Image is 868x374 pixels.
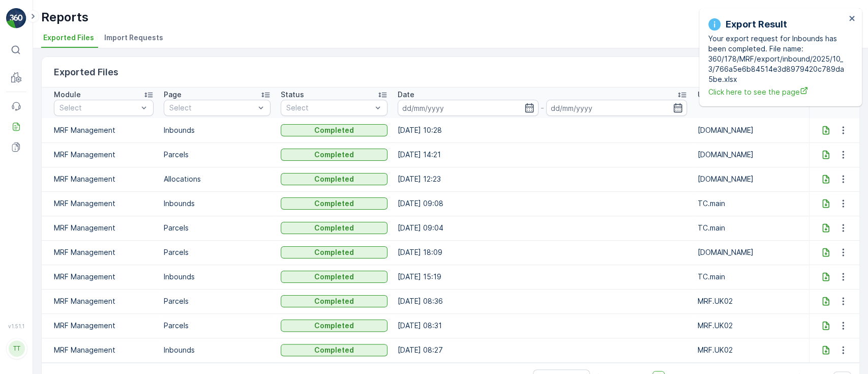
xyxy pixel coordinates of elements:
p: Exported Files [54,65,118,79]
p: Allocations [164,174,271,184]
button: Completed [281,271,387,283]
p: Completed [314,296,354,306]
p: TC.main [697,272,804,282]
td: [DATE] 15:19 [393,265,693,289]
p: Completed [314,198,354,209]
button: Completed [281,320,387,332]
td: [DATE] 09:08 [393,191,693,216]
p: Select [286,103,372,113]
p: Completed [314,272,354,282]
p: Completed [314,345,354,355]
td: [DATE] 14:21 [393,142,693,167]
input: dd/mm/yyyy [398,100,538,116]
td: [DATE] 12:23 [393,167,693,191]
p: Parcels [164,247,271,257]
button: Completed [281,246,387,258]
p: Parcels [164,321,271,331]
button: close [849,14,856,24]
p: Inbounds [164,125,271,135]
button: Completed [281,124,387,136]
p: Completed [314,321,354,331]
p: Reports [41,9,88,25]
p: Page [164,90,182,100]
span: Import Requests [104,33,163,43]
p: MRF.UK02 [697,345,804,355]
td: [DATE] 10:28 [393,118,693,142]
td: [DATE] 18:09 [393,240,693,265]
p: Completed [314,174,354,184]
span: Exported Files [43,33,94,43]
td: [DATE] 08:31 [393,313,693,338]
p: - [541,102,544,114]
button: Completed [281,344,387,356]
input: dd/mm/yyyy [546,100,687,116]
td: [DATE] 08:36 [393,289,693,313]
p: Completed [314,150,354,160]
p: [DOMAIN_NAME] [697,174,804,184]
p: MRF Management [54,345,154,355]
p: Completed [314,247,354,257]
p: Your export request for Inbounds has been completed. File name: 360/178/MRF/export/inbound/2025/1... [708,34,846,84]
p: [DOMAIN_NAME] [697,247,804,257]
button: Completed [281,149,387,161]
span: v 1.51.1 [6,323,26,329]
button: Completed [281,295,387,307]
p: Date [398,90,414,100]
button: TT [6,331,26,366]
p: Inbounds [164,198,271,209]
p: Module [54,90,81,100]
button: Completed [281,222,387,234]
p: MRF Management [54,125,154,135]
p: User [697,90,713,100]
p: MRF Management [54,150,154,160]
p: Completed [314,223,354,233]
td: [DATE] 09:04 [393,216,693,240]
p: MRF Management [54,247,154,257]
p: [DOMAIN_NAME] [697,125,804,135]
p: Select [169,103,255,113]
p: MRF Management [54,198,154,209]
p: Parcels [164,150,271,160]
p: MRF Management [54,223,154,233]
p: TC.main [697,223,804,233]
p: Inbounds [164,345,271,355]
p: MRF Management [54,272,154,282]
p: Inbounds [164,272,271,282]
p: Export Result [726,17,787,32]
p: Parcels [164,296,271,306]
div: TT [9,340,25,357]
p: [DOMAIN_NAME] [697,150,804,160]
p: TC.main [697,198,804,209]
p: MRF Management [54,321,154,331]
p: MRF.UK02 [697,296,804,306]
a: Click here to see the page [708,87,846,97]
img: logo [6,8,26,28]
p: Parcels [164,223,271,233]
p: MRF Management [54,296,154,306]
p: Completed [314,125,354,135]
td: [DATE] 08:27 [393,338,693,362]
p: Select [59,103,138,113]
button: Completed [281,197,387,210]
p: Status [281,90,304,100]
p: MRF Management [54,174,154,184]
button: Completed [281,173,387,185]
p: MRF.UK02 [697,321,804,331]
